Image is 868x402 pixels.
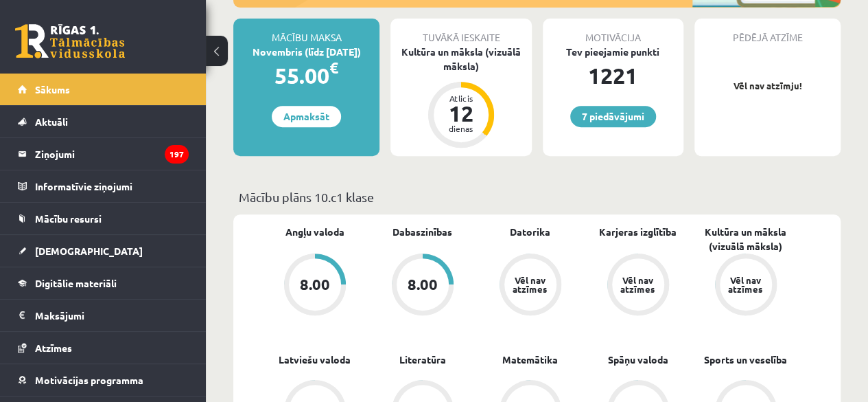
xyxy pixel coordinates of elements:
a: Sports un veselība [704,353,787,367]
p: Mācību plāns 10.c1 klase [239,188,835,206]
div: Pēdējā atzīme [694,19,841,45]
a: 8.00 [261,254,368,318]
div: 12 [441,102,482,124]
i: 197 [165,145,189,164]
a: Matemātika [502,353,558,367]
div: 1221 [543,59,683,92]
div: Vēl nav atzīmes [619,276,657,293]
span: € [329,58,338,78]
a: Sākums [18,74,189,105]
legend: Ziņojumi [35,138,189,170]
span: Mācību resursi [35,212,102,225]
div: Novembris (līdz [DATE]) [233,45,379,59]
a: Motivācijas programma [18,364,189,396]
span: Aktuāli [35,115,68,128]
p: Vēl nav atzīmju! [701,79,834,93]
a: Ziņojumi197 [18,138,189,170]
div: 55.00 [233,59,379,92]
a: Datorika [510,225,550,239]
div: Tuvākā ieskaite [390,19,531,45]
span: [DEMOGRAPHIC_DATA] [35,245,143,257]
a: Latviešu valoda [279,353,351,367]
a: Angļu valoda [285,225,344,239]
div: Kultūra un māksla (vizuālā māksla) [390,45,531,74]
span: Digitālie materiāli [35,277,117,289]
a: Spāņu valoda [608,353,668,367]
legend: Maksājumi [35,300,189,331]
div: Motivācija [543,19,683,45]
div: dienas [441,124,482,133]
div: Atlicis [441,94,482,102]
a: Apmaksāt [272,106,341,127]
legend: Informatīvie ziņojumi [35,170,189,202]
a: Vēl nav atzīmes [584,254,692,318]
span: Atzīmes [35,342,72,354]
a: 8.00 [368,254,476,318]
a: [DEMOGRAPHIC_DATA] [18,235,189,267]
a: Karjeras izglītība [599,225,677,239]
a: 7 piedāvājumi [570,106,656,127]
a: Maksājumi [18,300,189,331]
span: Sākums [35,83,70,96]
a: Digitālie materiāli [18,267,189,299]
a: Literatūra [399,353,446,367]
a: Mācību resursi [18,203,189,234]
a: Atzīmes [18,332,189,364]
div: 8.00 [300,277,330,292]
div: Tev pieejamie punkti [543,45,683,59]
a: Vēl nav atzīmes [692,254,799,318]
a: Kultūra un māksla (vizuālā māksla) [692,225,799,254]
span: Motivācijas programma [35,374,143,386]
a: Rīgas 1. Tālmācības vidusskola [15,24,125,58]
a: Vēl nav atzīmes [476,254,584,318]
a: Dabaszinības [392,225,452,239]
a: Kultūra un māksla (vizuālā māksla) Atlicis 12 dienas [390,45,531,150]
div: Vēl nav atzīmes [511,276,550,293]
div: Mācību maksa [233,19,379,45]
a: Aktuāli [18,106,189,137]
div: Vēl nav atzīmes [727,276,765,293]
a: Informatīvie ziņojumi [18,170,189,202]
div: 8.00 [408,277,438,292]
